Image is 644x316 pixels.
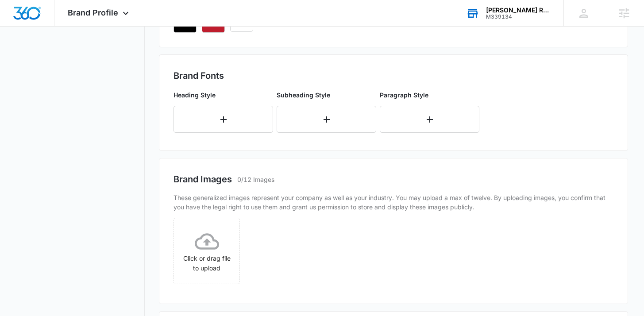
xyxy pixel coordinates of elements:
div: account id [486,14,551,20]
p: Paragraph Style [380,90,479,100]
span: Click or drag file to upload [174,218,239,284]
p: Subheading Style [277,90,376,100]
h2: Brand Fonts [174,69,613,82]
span: Brand Profile [68,8,118,17]
div: account name [486,7,551,14]
h2: Brand Images [174,173,232,186]
p: These generalized images represent your company as well as your industry. You may upload a max of... [174,193,613,212]
p: Heading Style [174,90,273,100]
div: Click or drag file to upload [174,229,239,273]
p: 0/12 Images [237,175,274,184]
